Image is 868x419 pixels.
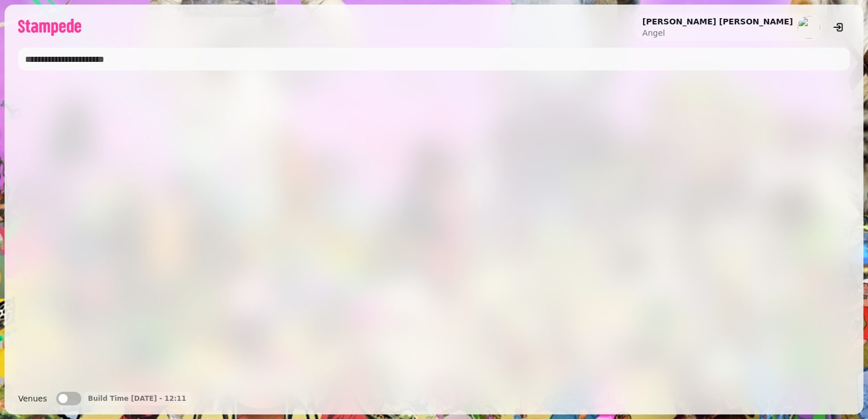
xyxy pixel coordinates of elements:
img: aHR0cHM6Ly93d3cuZ3JhdmF0YXIuY29tL2F2YXRhci9lN2IyZWI2NGZjZDYxNDcxZmUyOWNkNjkyNzlmZDA0MD9zPTE1MCZkP... [798,16,820,39]
label: Venues [18,392,47,405]
h2: [PERSON_NAME] [PERSON_NAME] [642,16,793,27]
p: Angel [642,27,793,39]
img: logo [18,19,81,36]
p: Build Time [DATE] - 12:11 [88,394,186,403]
button: logout [827,16,850,39]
